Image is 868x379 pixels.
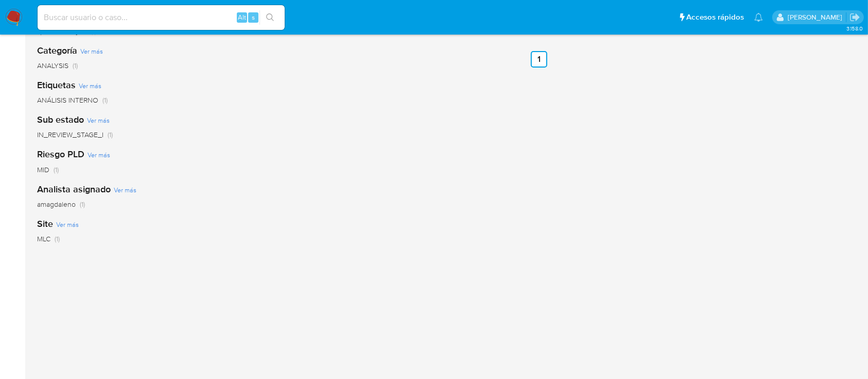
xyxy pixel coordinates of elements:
p: aline.magdaleno@mercadolibre.com [788,12,846,22]
input: Buscar usuario o caso... [38,11,285,24]
a: Salir [849,12,860,23]
span: Accesos rápidos [686,12,744,23]
span: Alt [238,12,246,22]
button: search-icon [259,10,281,25]
span: s [252,12,255,22]
a: Notificaciones [754,13,763,22]
span: 3.158.0 [846,24,863,32]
